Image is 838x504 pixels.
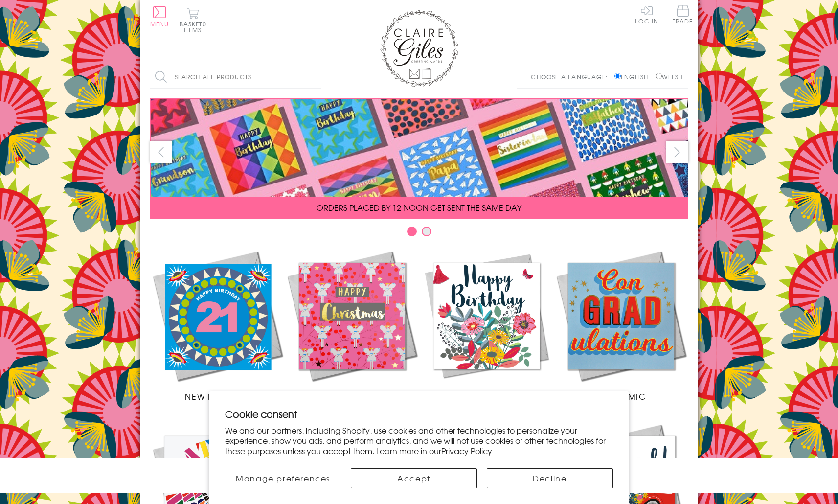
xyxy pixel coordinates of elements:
span: New Releases [185,390,249,402]
label: Welsh [656,72,683,81]
a: Academic [554,249,688,402]
a: New Releases [150,249,285,402]
span: Academic [596,390,646,402]
input: Search [312,66,321,88]
button: Carousel Page 1 (Current Slide) [407,227,417,236]
span: Trade [673,5,693,24]
label: English [614,72,653,81]
button: Decline [487,468,613,488]
button: Manage preferences [225,468,341,488]
h2: Cookie consent [225,407,613,421]
span: ORDERS PLACED BY 12 NOON GET SENT THE SAME DAY [317,202,521,213]
span: Birthdays [463,390,510,402]
input: Welsh [656,73,662,79]
a: Birthdays [419,249,554,402]
a: Christmas [285,249,419,402]
a: Trade [673,5,693,26]
a: Privacy Policy [441,445,492,457]
span: Menu [150,20,169,28]
img: Claire Giles Greetings Cards [380,10,458,87]
input: English [614,73,621,79]
span: Christmas [327,390,377,402]
p: We and our partners, including Shopify, use cookies and other technologies to personalize your ex... [225,425,613,456]
a: Log In [635,5,658,24]
button: Accept [351,468,477,488]
span: Manage preferences [236,472,330,484]
button: Menu [150,6,169,27]
button: prev [150,141,172,163]
input: Search all products [150,66,321,88]
div: Carousel Pagination [150,226,688,241]
span: 0 items [184,20,206,34]
button: next [666,141,688,163]
p: Choose a language: [531,72,612,81]
button: Carousel Page 2 [422,227,431,236]
button: Basket0 items [180,8,206,33]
